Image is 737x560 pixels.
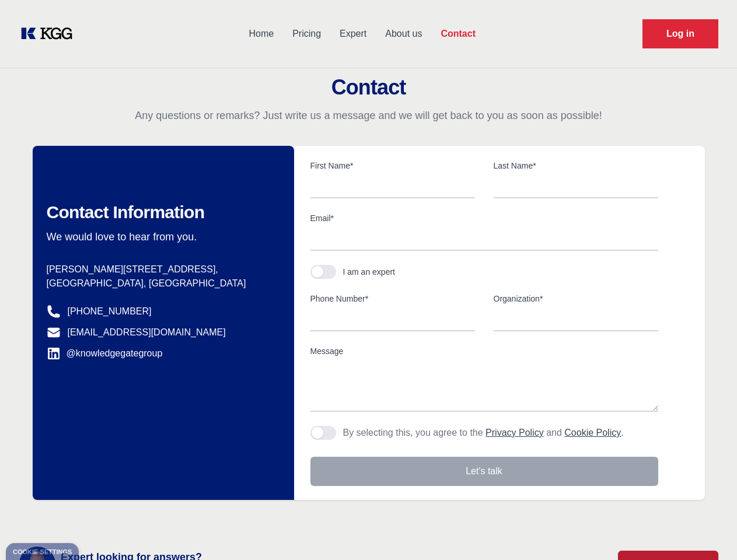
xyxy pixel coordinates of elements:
p: [PERSON_NAME][STREET_ADDRESS], [47,262,275,276]
a: Pricing [283,19,330,49]
a: [EMAIL_ADDRESS][DOMAIN_NAME] [68,325,226,339]
p: By selecting this, you agree to the and . [343,426,624,440]
label: Message [310,345,658,357]
a: @knowledgegategroup [47,346,163,360]
a: Cookie Policy [564,428,621,437]
iframe: Chat Widget [679,504,737,560]
label: First Name* [310,160,475,171]
button: Let's talk [310,457,658,486]
div: I am an expert [343,266,396,278]
label: Email* [310,212,658,224]
a: Expert [330,19,376,49]
a: [PHONE_NUMBER] [68,304,152,318]
h2: Contact [14,76,723,99]
a: KOL Knowledge Platform: Talk to Key External Experts (KEE) [19,24,82,43]
h2: Contact Information [47,202,275,223]
label: Organization* [494,293,658,304]
a: About us [376,19,431,49]
a: Home [239,19,283,49]
label: Last Name* [494,160,658,171]
label: Phone Number* [310,293,475,304]
a: Contact [431,19,485,49]
a: Privacy Policy [485,428,544,437]
div: Cookie settings [13,549,72,555]
p: Any questions or remarks? Just write us a message and we will get back to you as soon as possible! [14,108,723,123]
p: We would love to hear from you. [47,230,275,244]
a: Request Demo [642,19,718,48]
p: [GEOGRAPHIC_DATA], [GEOGRAPHIC_DATA] [47,276,275,290]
